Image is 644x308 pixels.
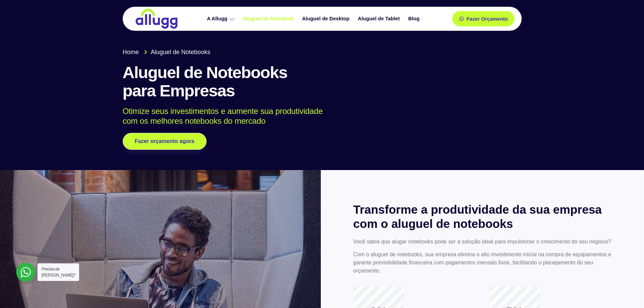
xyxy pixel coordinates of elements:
a: A Allugg [204,13,240,25]
h2: Transforme a produtividade da sua empresa com o aluguel de notebooks [353,203,612,231]
span: Precisa de [PERSON_NAME]? [42,267,75,278]
span: Fazer orçamento agora [135,139,194,144]
a: Fazer orçamento agora [123,133,207,150]
span: Fazer Orçamento [467,16,508,21]
a: Fazer Orçamento [452,11,515,26]
span: Home [123,48,139,57]
a: Aluguel de Tablet [355,13,405,25]
h1: Aluguel de Notebooks para Empresas [123,64,522,100]
a: Blog [405,13,424,25]
p: Com o aluguel de notebooks, sua empresa elimina o alto investimento inicial na compra de equipame... [353,251,612,275]
img: locação de TI é Allugg [135,8,178,29]
span: Aluguel de Notebooks [149,48,210,57]
a: Aluguel de Notebook [240,13,299,25]
a: Aluguel de Desktop [299,13,355,25]
p: Otimize seus investimentos e aumente sua produtividade com os melhores notebooks do mercado [123,106,512,126]
p: Você sabia que alugar notebooks pode ser a solução ideal para impulsionar o crescimento do seu ne... [353,238,612,246]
